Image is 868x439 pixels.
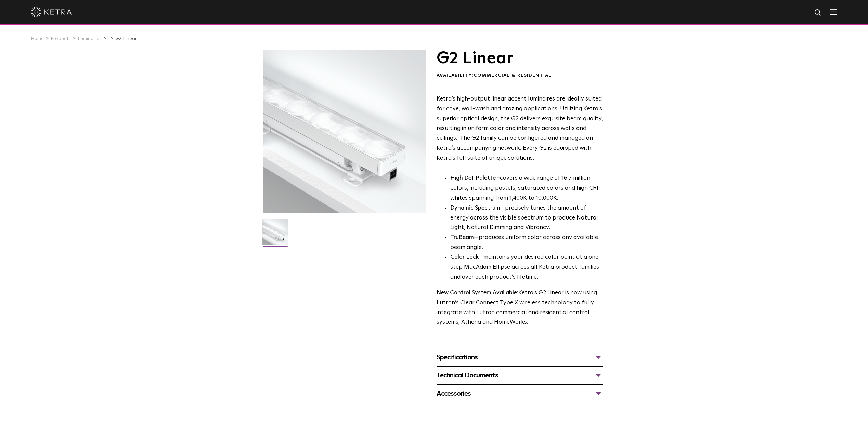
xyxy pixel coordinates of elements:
[115,36,137,41] a: G2 Linear
[437,72,603,79] div: Availability:
[31,36,44,41] a: Home
[437,352,603,363] div: Specifications
[437,290,518,296] strong: New Control System Available:
[437,94,603,163] p: Ketra’s high-output linear accent luminaires are ideally suited for cove, wall-wash and grazing a...
[51,36,71,41] a: Products
[474,73,552,78] span: Commercial & Residential
[78,36,102,41] a: Luminaires
[814,9,822,17] img: search icon
[31,7,72,17] img: ketra-logo-2019-white
[450,174,603,203] p: covers a wide range of 16.7 million colors, including pastels, saturated colors and high CRI whit...
[450,175,500,181] strong: High Def Palette -
[437,50,603,67] h1: G2 Linear
[437,370,603,381] div: Technical Documents
[450,253,603,282] li: —maintains your desired color point at a one step MacAdam Ellipse across all Ketra product famili...
[450,205,500,211] strong: Dynamic Spectrum
[437,388,603,399] div: Accessories
[450,235,474,240] strong: TruBeam
[450,254,479,260] strong: Color Lock
[437,288,603,328] p: Ketra’s G2 Linear is now using Lutron’s Clear Connect Type X wireless technology to fully integra...
[262,219,288,251] img: G2-Linear-2021-Web-Square
[450,233,603,253] li: —produces uniform color across any available beam angle.
[830,9,837,15] img: Hamburger%20Nav.svg
[450,203,603,233] li: —precisely tunes the amount of energy across the visible spectrum to produce Natural Light, Natur...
